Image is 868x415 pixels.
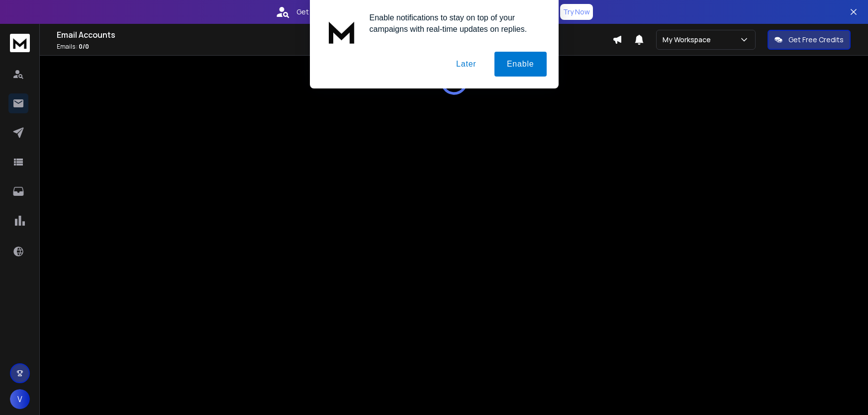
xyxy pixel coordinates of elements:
button: Later [444,52,488,77]
button: V [10,389,30,409]
button: Enable [494,52,547,77]
div: Enable notifications to stay on top of your campaigns with real-time updates on replies. [362,12,547,35]
img: notification icon [322,12,362,52]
